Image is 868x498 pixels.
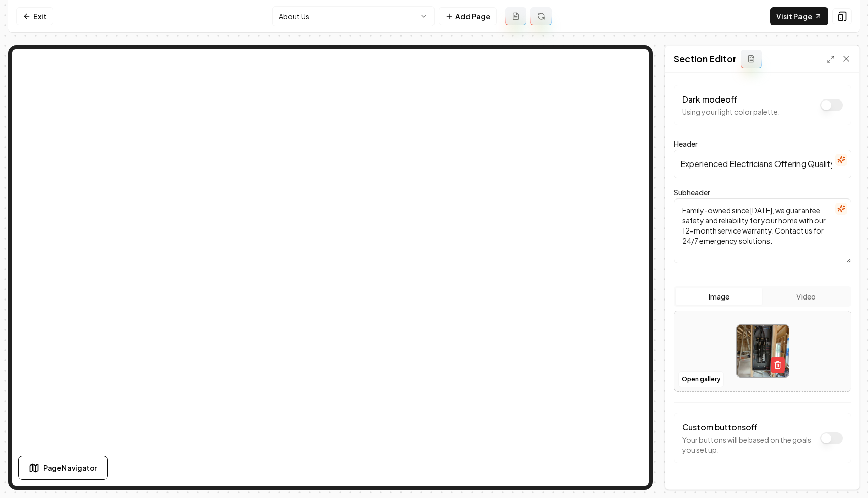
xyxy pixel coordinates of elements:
button: Add admin page prompt [505,7,526,25]
img: image [737,325,789,377]
button: Page Navigator [18,456,108,480]
button: Open gallery [678,371,724,387]
button: Image [676,288,762,305]
a: Visit Page [770,7,828,25]
p: Using your light color palette. [682,107,780,117]
p: Your buttons will be based on the goals you set up. [682,435,815,455]
button: Add admin section prompt [741,50,762,68]
label: Dark mode off [682,94,738,105]
a: Exit [16,7,53,25]
button: Video [762,288,849,305]
h2: Section Editor [674,52,737,66]
button: Add Page [439,7,497,25]
span: Page Navigator [43,462,97,473]
label: Header [674,139,698,148]
button: Regenerate page [530,7,552,25]
label: Subheader [674,188,710,197]
label: Custom buttons off [682,422,758,433]
input: Header [674,150,851,178]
